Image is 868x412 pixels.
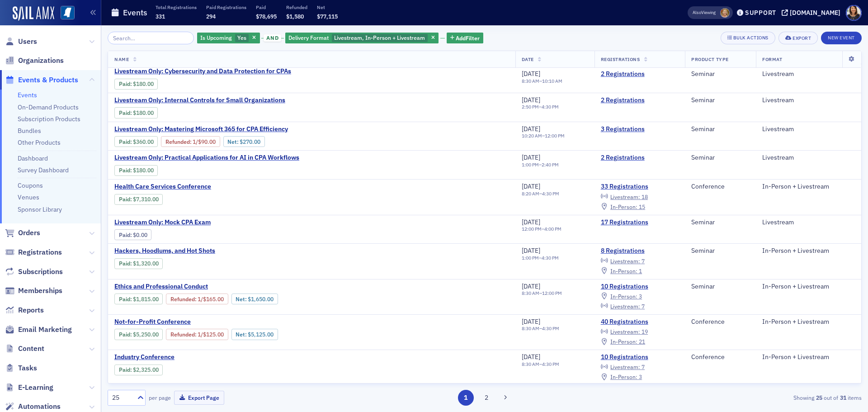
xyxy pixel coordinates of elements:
span: $78,695 [256,13,277,20]
span: Automations [18,402,61,412]
a: Events [18,91,37,99]
div: [DOMAIN_NAME] [790,9,840,17]
span: : [119,81,133,87]
a: Paid [119,366,130,373]
span: $1,650.00 [248,296,274,303]
div: – [522,104,559,110]
time: 10:20 AM [522,133,542,139]
img: SailAMX [13,6,54,21]
a: Sponsor Library [18,205,62,213]
div: Net: $27000 [223,136,265,147]
span: Name [114,56,129,62]
time: 4:30 PM [542,325,559,331]
a: Paid [119,260,130,267]
p: Paid [256,4,277,10]
div: Paid: 4 - $18000 [114,107,158,118]
a: Dashboard [18,154,48,162]
span: 21 [639,338,645,345]
span: : [165,138,193,145]
div: Conference [691,318,750,326]
span: Livestream Only: Internal Controls for Small Organizations [114,96,285,104]
a: Livestream: 18 [601,193,648,200]
a: Refunded [170,331,195,338]
div: Showing out of items [617,393,862,402]
time: 4:30 PM [542,190,559,197]
div: Paid: 17 - $0 [114,229,151,240]
span: Delivery Format [288,34,329,41]
a: Tasks [5,363,37,373]
span: 331 [156,13,165,20]
button: Export Page [174,391,224,405]
span: $1,320.00 [133,260,159,267]
span: Product Type [691,56,728,62]
a: Email Marketing [5,325,72,335]
div: Livestream [762,125,855,133]
span: : [119,260,133,267]
div: Refunded: 4 - $36000 [161,136,220,147]
a: Paid [119,138,130,145]
div: Export [793,36,811,41]
span: : [119,109,133,116]
img: SailAMX [61,6,75,20]
span: Livestream : [610,193,640,200]
div: Livestream, In-Person + Livestream [285,33,439,44]
div: In-Person + Livestream [762,353,855,361]
a: Livestream: 7 [601,364,645,371]
div: Livestream [762,70,855,78]
span: Registrations [18,247,62,257]
div: Paid: 45 - $525000 [114,329,163,340]
a: 2 Registrations [601,70,679,78]
button: 2 [478,390,494,406]
a: Ethics and Professional Conduct [114,283,345,291]
button: and [261,34,284,42]
a: Hackers, Hoodlums, and Hot Shots [114,247,266,255]
span: $7,310.00 [133,196,159,203]
span: 7 [642,303,645,310]
a: Paid [119,196,130,203]
time: 4:30 PM [542,104,559,110]
span: $90.00 [198,138,216,145]
time: 2:40 PM [542,161,559,168]
a: Livestream: 7 [601,257,645,265]
span: Ethics and Professional Conduct [114,283,266,291]
div: Paid: 3 - $18000 [114,165,158,176]
a: In-Person: 15 [601,203,645,210]
span: [DATE] [522,317,540,326]
a: Livestream Only: Practical Applications for AI in CPA Workflows [114,154,299,162]
div: – [522,133,565,139]
div: Conference [691,183,750,191]
span: Livestream Only: Mock CPA Exam [114,218,266,227]
a: Automations [5,402,61,412]
span: $180.00 [133,81,154,87]
span: Add Filter [456,34,480,42]
span: 7 [642,257,645,265]
time: 8:30 AM [522,361,539,367]
span: In-Person : [610,338,637,345]
time: 4:00 PM [544,226,561,232]
span: : [119,167,133,174]
a: 2 Registrations [601,96,679,104]
span: Users [18,37,37,47]
span: 7 [642,363,645,370]
span: $360.00 [133,138,154,145]
span: : [119,296,133,303]
span: 3 [639,373,642,380]
span: 1 [639,267,642,275]
div: Refunded: 45 - $525000 [166,329,228,340]
span: Livestream Only: Cybersecurity and Data Protection for CPAs [114,67,291,76]
span: 294 [206,13,216,20]
span: Events & Products [18,75,78,85]
span: : [119,196,133,203]
a: Paid [119,232,130,238]
div: Conference [691,353,750,361]
span: : [119,138,133,145]
span: Subscriptions [18,267,63,277]
a: E-Learning [5,383,53,393]
span: Yes [237,34,246,41]
button: [DOMAIN_NAME] [782,9,844,16]
div: Paid: 12 - $232500 [114,365,163,375]
div: Seminar [691,218,750,227]
span: $1,580 [286,13,304,20]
